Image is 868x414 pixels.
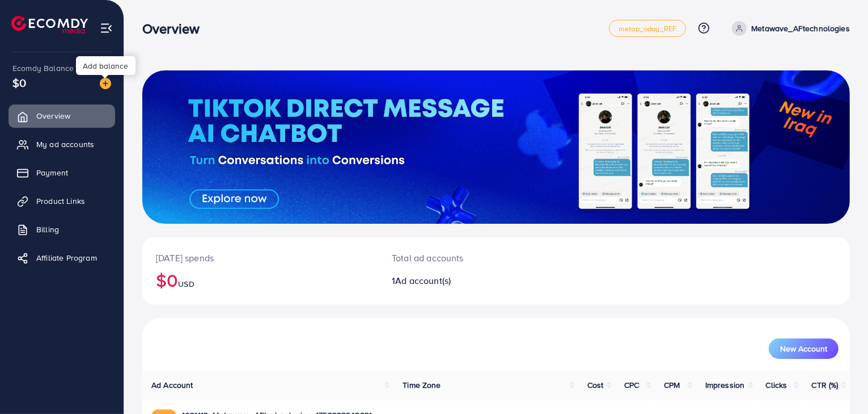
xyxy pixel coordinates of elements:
[36,167,68,178] span: Payment
[9,161,115,184] a: Payment
[766,379,787,391] span: Clicks
[664,379,680,391] span: CPM
[780,345,827,353] span: New Account
[392,251,541,265] p: Total ad accounts
[624,379,639,391] span: CPC
[9,133,115,156] a: My ad accounts
[36,224,59,235] span: Billing
[36,110,70,122] span: Overview
[156,269,365,291] h2: $0
[11,16,88,34] img: logo
[9,246,115,269] a: Affiliate Program
[76,56,136,75] div: Add balance
[100,22,113,35] img: menu
[751,22,850,35] p: Metawave_AFtechnologies
[100,78,111,89] img: image
[727,21,850,36] a: Metawave_AFtechnologies
[12,74,26,91] span: $0
[392,275,541,286] h2: 1
[403,379,441,391] span: Time Zone
[151,379,193,391] span: Ad Account
[769,338,839,359] button: New Account
[36,252,97,264] span: Affiliate Program
[12,62,74,74] span: Ecomdy Balance
[812,379,839,391] span: CTR (%)
[609,20,686,37] a: metap_oday_REF
[9,190,115,212] a: Product Links
[619,25,676,32] span: metap_oday_REF
[178,278,194,290] span: USD
[36,139,94,150] span: My ad accounts
[9,218,115,241] a: Billing
[705,379,745,391] span: Impression
[9,104,115,127] a: Overview
[36,195,85,207] span: Product Links
[156,251,365,265] p: [DATE] spends
[142,20,209,37] h3: Overview
[587,379,604,391] span: Cost
[395,274,451,287] span: Ad account(s)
